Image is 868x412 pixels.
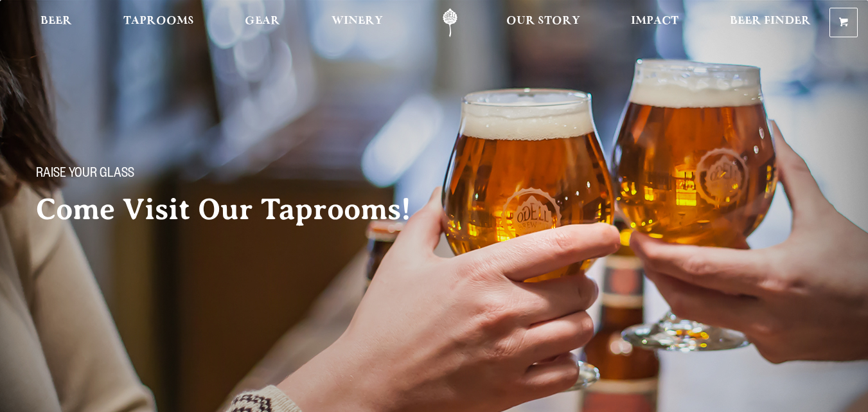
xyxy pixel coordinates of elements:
[623,8,687,37] a: Impact
[245,16,280,26] span: Gear
[426,8,474,37] a: Odell Home
[332,16,383,26] span: Winery
[115,8,202,37] a: Taprooms
[498,8,589,37] a: Our Story
[123,16,194,26] span: Taprooms
[36,193,437,226] h2: Come Visit Our Taprooms!
[631,16,678,26] span: Impact
[236,8,288,37] a: Gear
[730,16,811,26] span: Beer Finder
[323,8,391,37] a: Winery
[36,166,134,183] span: Raise your glass
[32,8,80,37] a: Beer
[722,8,819,37] a: Beer Finder
[506,16,580,26] span: Our Story
[40,16,72,26] span: Beer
